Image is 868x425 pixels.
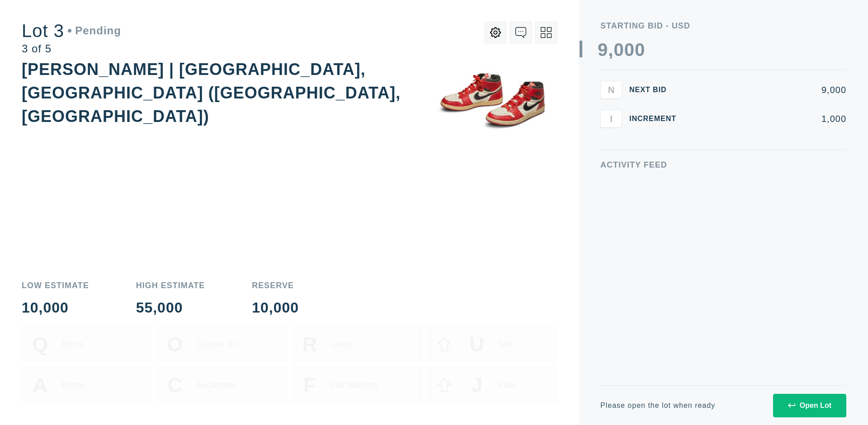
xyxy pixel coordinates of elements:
div: Please open the lot when ready [600,402,715,409]
div: 0 [624,41,635,59]
div: 0 [613,41,624,59]
div: 0 [635,41,645,59]
button: I [600,110,622,128]
button: N [600,81,622,99]
div: [PERSON_NAME] | [GEOGRAPHIC_DATA], [GEOGRAPHIC_DATA] ([GEOGRAPHIC_DATA], [GEOGRAPHIC_DATA]) [22,60,401,126]
div: Reserve [252,281,299,290]
div: Pending [68,25,121,36]
div: 9 [598,41,608,59]
div: Next Bid [629,86,684,93]
div: , [608,41,613,221]
div: Increment [629,115,684,122]
div: Activity Feed [600,161,846,169]
div: Lot 3 [22,22,121,40]
div: Open Lot [788,402,831,410]
div: 10,000 [252,300,299,315]
button: Open Lot [773,394,846,417]
div: 1,000 [691,114,846,123]
div: 10,000 [22,300,89,315]
div: 55,000 [136,300,205,315]
div: 3 of 5 [22,43,121,54]
span: N [608,84,614,95]
div: High Estimate [136,281,205,290]
div: Starting Bid - USD [600,22,846,30]
div: Low Estimate [22,281,89,290]
div: 9,000 [691,85,846,94]
span: I [610,113,613,124]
